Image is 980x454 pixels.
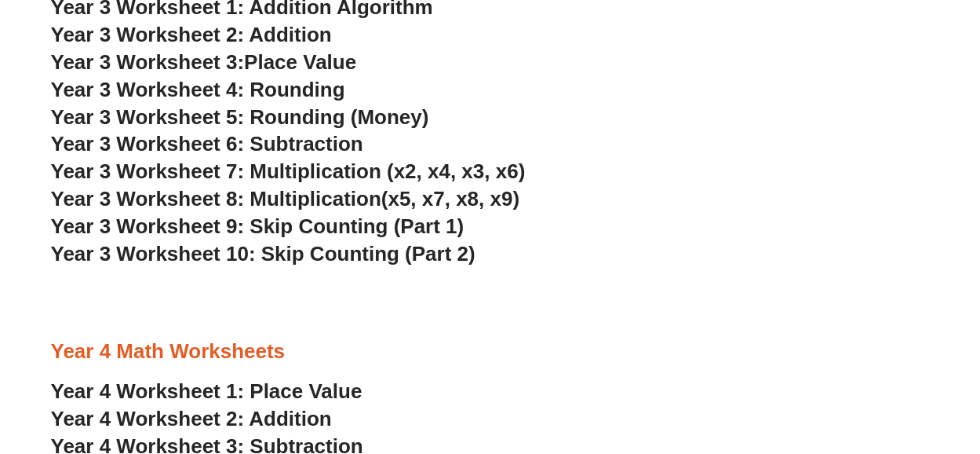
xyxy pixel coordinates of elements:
[51,132,363,156] a: Year 3 Worksheet 6: Subtraction
[51,187,381,211] span: Year 3 Worksheet 8: Multiplication
[51,407,332,430] a: Year 4 Worksheet 2: Addition
[51,187,519,211] a: Year 3 Worksheet 8: Multiplication(x5, x7, x8, x9)
[381,187,519,211] span: (x5, x7, x8, x9)
[51,50,245,74] span: Year 3 Worksheet 3:
[244,50,356,74] span: Place Value
[51,23,332,46] a: Year 3 Worksheet 2: Addition
[51,159,526,183] a: Year 3 Worksheet 7: Multiplication (x2, x4, x3, x6)
[51,50,357,74] a: Year 3 Worksheet 3:Place Value
[51,379,362,403] a: Year 4 Worksheet 1: Place Value
[51,105,429,129] a: Year 3 Worksheet 5: Rounding (Money)
[51,214,464,238] a: Year 3 Worksheet 9: Skip Counting (Part 1)
[51,339,930,365] h3: Year 4 Math Worksheets
[51,78,345,101] a: Year 3 Worksheet 4: Rounding
[719,276,980,454] iframe: Chat Widget
[51,242,475,265] a: Year 3 Worksheet 10: Skip Counting (Part 2)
